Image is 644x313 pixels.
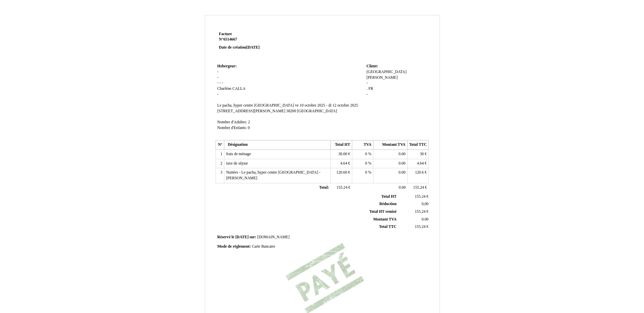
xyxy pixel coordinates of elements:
[217,70,219,74] span: -
[219,45,260,50] strong: Date de création
[331,168,352,183] td: €
[366,86,367,91] span: .
[366,64,378,68] span: Client:
[224,140,331,150] th: Désignation
[420,152,424,156] span: 30
[352,168,373,183] td: %
[217,81,219,85] span: -
[407,168,428,183] td: €
[226,161,248,166] span: taxe de séjour
[407,159,428,168] td: €
[399,152,405,156] span: 0.00
[365,152,367,156] span: 0
[415,194,425,199] span: 155.24
[398,208,430,216] td: €
[216,168,224,183] td: 3
[352,150,373,159] td: %
[381,194,397,199] span: Total HT
[415,170,424,175] span: 120.6
[235,235,248,239] span: [DATE]
[398,193,430,200] td: €
[369,209,397,214] span: Total HT remisé
[217,235,234,239] span: Réservé le
[223,37,237,42] span: 6514667
[407,150,428,159] td: €
[286,109,296,113] span: 38200
[366,75,398,80] span: [PERSON_NAME]
[331,183,352,192] td: €
[217,103,294,108] span: Le pacha, hyper centre [GEOGRAPHIC_DATA]
[399,185,406,190] span: 0.00
[216,140,224,150] th: N°
[417,161,424,166] span: 4.64
[217,75,219,80] span: -
[219,37,299,42] strong: N°
[220,81,221,85] span: -
[422,202,428,206] span: 0,00
[413,185,424,190] span: 155.24
[365,170,367,175] span: 0
[249,235,256,239] span: sur:
[336,185,347,190] span: 155.24
[226,152,251,156] span: frais de ménage
[297,109,337,113] span: [GEOGRAPHIC_DATA]
[352,140,373,150] th: TVA
[379,225,397,229] span: Total TTC
[407,140,428,150] th: Total TTC
[217,120,247,124] span: Nombre d'Adultes:
[216,159,224,168] td: 2
[338,152,347,156] span: 30.00
[246,45,260,50] span: [DATE]
[415,209,425,214] span: 155.24
[248,126,250,130] span: 0
[366,81,368,85] span: -
[232,86,245,91] span: CALLA
[222,81,223,85] span: -
[368,86,373,91] span: FR
[373,217,397,222] span: Montant TVA
[399,161,405,166] span: 0.00
[366,92,368,97] span: -
[257,235,289,239] span: [DOMAIN_NAME]
[422,217,428,222] span: 0.00
[379,202,397,206] span: Réduction
[366,70,406,74] span: [GEOGRAPHIC_DATA]
[216,150,224,159] td: 1
[373,140,407,150] th: Montant TVA
[295,103,358,108] span: ve 10 octobre 2025 - di 12 octobre 2025
[365,161,367,166] span: 0
[331,150,352,159] td: €
[336,170,347,175] span: 120.60
[398,223,430,231] td: €
[217,126,247,130] span: Nombre d'Enfants:
[331,159,352,168] td: €
[217,86,231,91] span: Charlène
[248,120,250,124] span: 2
[331,140,352,150] th: Total HT
[399,170,405,175] span: 0.00
[340,161,347,166] span: 4.64
[219,32,232,36] span: Facture
[407,183,428,192] td: €
[217,109,285,113] span: [STREET_ADDRESS][PERSON_NAME]
[319,185,329,190] span: Total:
[226,170,320,180] span: Nuitées - Le pacha, hyper centre [GEOGRAPHIC_DATA] - [PERSON_NAME]
[415,225,425,229] span: 155.24
[217,64,237,68] span: Hebergeur:
[252,244,275,249] span: Carte Bancaire
[217,92,219,97] span: -
[352,159,373,168] td: %
[217,244,251,249] span: Mode de règlement:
